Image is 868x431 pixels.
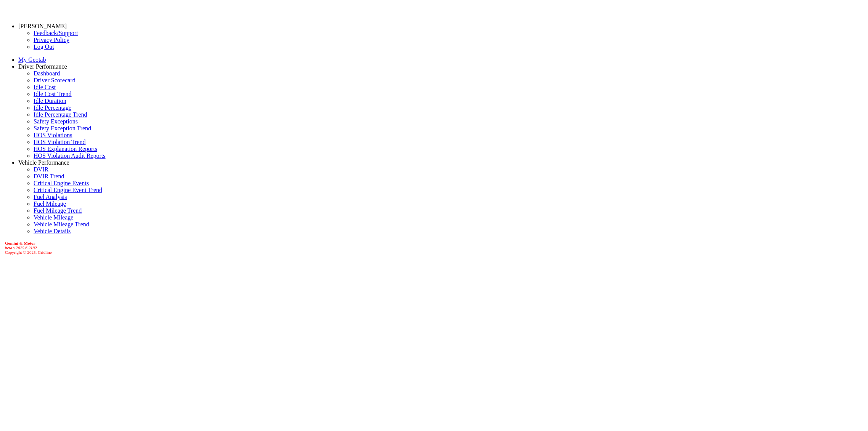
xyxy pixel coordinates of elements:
a: Fuel Analysis [34,194,67,200]
a: [PERSON_NAME] [18,23,67,29]
a: Fuel Mileage Trend [34,207,82,214]
a: Vehicle Mileage Trend [34,221,89,228]
a: Idle Cost Trend [34,91,72,97]
a: Driver Performance [18,63,67,70]
a: Vehicle Performance [18,159,69,166]
a: Safety Exception Trend [34,125,91,131]
a: Log Out [34,43,54,50]
a: Vehicle Mileage [34,214,73,221]
a: Fuel Mileage [34,200,66,207]
b: Gemini & Motor [5,241,35,245]
a: Idle Cost [34,84,56,90]
a: Dashboard [34,70,60,77]
a: Driver Scorecard [34,77,76,83]
a: Safety Exceptions [34,118,78,125]
div: Copyright © 2025, Gridline [5,241,865,255]
a: HOS Violation Audit Reports [34,152,106,159]
a: Feedback/Support [34,30,78,36]
a: My Geotab [18,56,46,63]
a: Privacy Policy [34,37,69,43]
a: Idle Percentage [34,104,71,111]
a: Idle Percentage Trend [34,111,87,118]
a: HOS Explanation Reports [34,146,97,152]
a: Vehicle Details [34,228,71,234]
a: Idle Duration [34,98,66,104]
a: Critical Engine Events [34,180,89,186]
a: DVIR [34,166,48,173]
i: beta v.2025.6.2182 [5,245,37,250]
a: Critical Engine Event Trend [34,187,102,193]
a: DVIR Trend [34,173,64,179]
a: HOS Violation Trend [34,139,86,145]
a: HOS Violations [34,132,72,138]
